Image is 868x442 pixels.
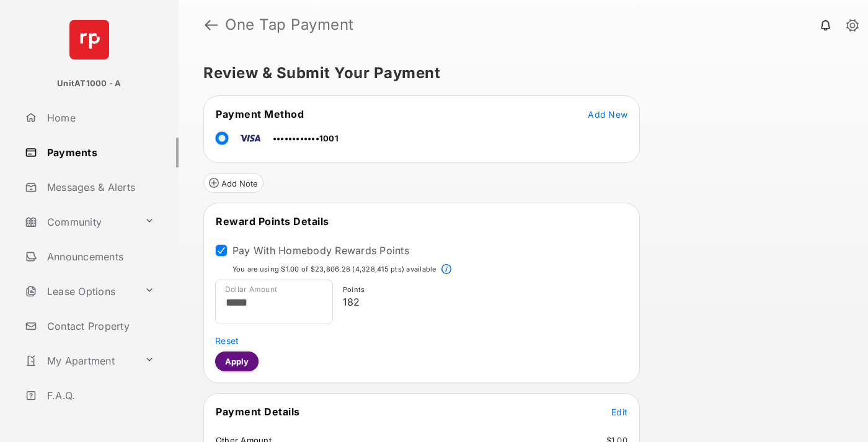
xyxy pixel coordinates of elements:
[20,242,179,272] a: Announcements
[216,215,329,228] span: Reward Points Details
[215,335,239,346] span: Reset
[216,108,304,120] span: Payment Method
[232,244,409,257] label: Pay With Homebody Rewards Points
[20,103,179,133] a: Home
[20,276,139,306] a: Lease Options
[343,285,623,295] p: Points
[20,138,179,167] a: Payments
[203,66,833,81] h5: Review & Submit Your Payment
[216,405,300,418] span: Payment Details
[611,407,627,417] span: Edit
[215,351,259,371] button: Apply
[611,405,627,418] button: Edit
[343,294,623,309] p: 182
[20,381,179,410] a: F.A.Q.
[588,109,627,120] span: Add New
[57,77,121,90] p: UnitAT1000 - A
[20,207,139,237] a: Community
[20,346,139,376] a: My Apartment
[215,334,239,347] button: Reset
[20,172,179,202] a: Messages & Alerts
[273,133,339,143] span: ••••••••••••1001
[69,20,109,60] img: svg+xml;base64,PHN2ZyB4bWxucz0iaHR0cDovL3d3dy53My5vcmcvMjAwMC9zdmciIHdpZHRoPSI2NCIgaGVpZ2h0PSI2NC...
[588,108,627,120] button: Add New
[225,17,354,32] strong: One Tap Payment
[20,311,179,341] a: Contact Property
[203,173,263,193] button: Add Note
[232,264,436,275] p: You are using $1.00 of $23,806.28 (4,328,415 pts) available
